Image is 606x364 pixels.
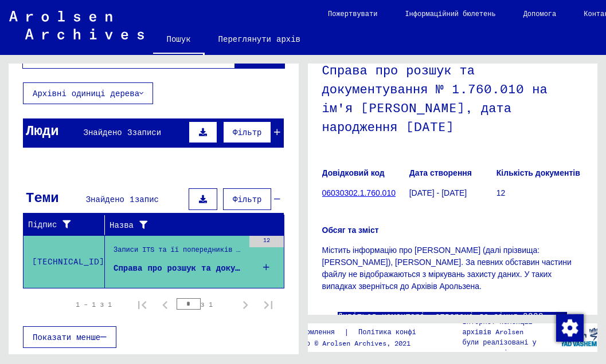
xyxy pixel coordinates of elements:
font: Допомога [523,9,557,18]
button: Перша сторінка [131,293,154,316]
font: 12 [496,188,506,197]
font: з 1 [201,300,213,308]
font: Дивіться коментарі, створені до січня 2022 року [338,311,544,333]
a: Дивіться коментарі, створені до січня 2022 року [338,310,567,334]
font: були реалізовані у партнерстві з [462,338,536,357]
div: Підпис [28,216,107,234]
font: Показати менше [33,332,100,342]
font: Люди [26,121,59,139]
font: Архівні одиниці дерева [33,88,139,98]
font: Політика конфіденційності [358,327,462,336]
font: | [344,327,349,337]
font: 1 – 1 з 1 [76,300,112,308]
font: Інформаційний бюлетень [405,9,495,18]
button: Архівні одиниці дерева [23,82,153,104]
font: Переглянути архів [218,34,300,44]
font: записи [132,127,161,137]
font: Підпис [28,219,57,230]
button: Фільтр [223,188,271,210]
img: Зміна згоди [556,314,584,342]
button: Показати менше [23,326,116,348]
font: [DATE] - [DATE] [409,188,467,197]
a: Політика конфіденційності [349,326,475,338]
font: Назва [110,220,134,230]
a: 06030302.1.760.010 [322,188,396,197]
a: Переглянути архів [205,25,314,53]
font: Фільтр [233,127,261,137]
font: Довідковий код [322,168,385,177]
font: Справа про розшук та документування № 1.760.010 на ім'я [PERSON_NAME], дата народження [DATE] [114,263,576,273]
button: Фільтр [223,121,271,143]
div: Назва [110,216,273,234]
img: Arolsen_neg.svg [9,11,144,39]
font: Знайдено 3 [84,127,132,137]
button: Попередня сторінка [154,293,177,316]
font: Дата створення [409,168,472,177]
button: Остання сторінка [257,293,280,316]
font: Пожертвувати [328,9,377,18]
button: Наступна сторінка [234,293,257,316]
font: Фільтр [233,194,261,204]
font: Авторське право © Arolsen Archives, 2021 [248,339,410,347]
font: Пошук [167,34,191,44]
font: Обсяг та зміст [322,225,379,235]
font: Містить інформацію про [PERSON_NAME] (далі прізвища: [PERSON_NAME]), [PERSON_NAME]. За певних обс... [322,246,572,291]
font: Кількість документів [496,168,580,177]
a: Пошук [153,25,205,55]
